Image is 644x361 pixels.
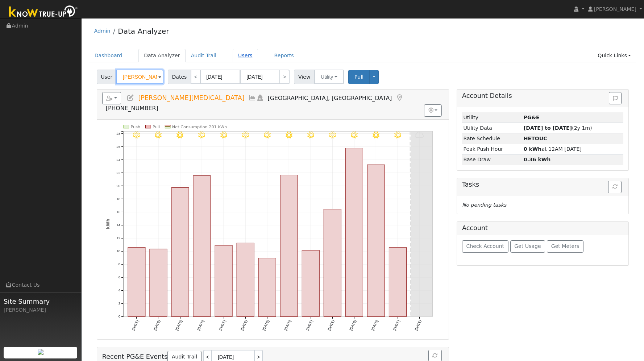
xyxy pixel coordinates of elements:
text: [DATE] [283,319,292,331]
strong: ID: 17247705, authorized: 09/03/25 [524,115,540,120]
span: Dates [168,70,191,84]
strong: R [524,136,547,141]
i: 8/25 - Clear [220,132,227,138]
a: > [279,70,290,84]
text: [DATE] [218,319,227,331]
button: Pull [348,70,370,84]
text: [DATE] [153,319,161,331]
div: [PERSON_NAME] [4,306,78,314]
rect: onclick="" [237,243,254,317]
strong: 0.36 kWh [524,157,551,162]
text: [DATE] [327,319,335,331]
i: 8/24 - Clear [198,132,205,138]
span: Get Usage [514,243,541,249]
text: Net Consumption 201 kWh [172,125,227,129]
rect: onclick="" [193,176,211,317]
td: Rate Schedule [462,133,522,144]
text: 14 [116,223,120,227]
td: Base Draw [462,154,522,165]
i: 8/23 - Clear [176,132,183,138]
text: 26 [116,145,120,149]
span: Get Meters [551,243,579,249]
a: < [191,70,201,84]
a: Multi-Series Graph [248,94,256,101]
img: retrieve [38,349,43,355]
text: 24 [116,158,120,162]
i: 9/02 - Clear [394,132,401,138]
button: Get Usage [510,240,545,253]
text: 0 [118,315,120,319]
rect: onclick="" [171,188,189,317]
a: Edit User (36673) [126,94,134,101]
text: kWh [105,219,111,229]
button: Issue History [609,92,622,104]
a: Dashboard [89,49,128,62]
i: 8/27 - Clear [264,132,271,138]
span: [GEOGRAPHIC_DATA], [GEOGRAPHIC_DATA] [268,95,392,101]
text: [DATE] [262,319,270,331]
text: 10 [116,249,120,253]
button: Refresh [608,181,622,193]
i: 8/29 - Clear [307,132,314,138]
rect: onclick="" [150,249,167,316]
text: 8 [118,262,120,266]
button: Check Account [462,240,508,253]
span: User [97,70,117,84]
span: [PERSON_NAME] [594,6,636,12]
img: Know True-Up [5,4,82,20]
rect: onclick="" [215,245,232,317]
h5: Tasks [462,181,623,188]
text: [DATE] [196,319,205,331]
span: Pull [354,74,363,80]
input: Select a User [116,70,163,84]
text: [DATE] [349,319,357,331]
rect: onclick="" [302,250,319,317]
a: Reports [269,49,299,62]
i: 8/30 - Clear [329,132,336,138]
text: 2 [118,302,120,306]
text: [DATE] [240,319,248,331]
text: 22 [116,171,120,175]
text: 28 [116,132,120,136]
rect: onclick="" [346,148,363,316]
span: Check Account [466,243,504,249]
rect: onclick="" [389,248,407,317]
rect: onclick="" [324,209,341,317]
text: Push [130,125,140,129]
text: Pull [153,125,160,129]
span: (2y 1m) [524,125,592,131]
text: 6 [118,275,120,279]
a: Map [395,94,403,101]
h5: Account Details [462,92,623,100]
span: [PERSON_NAME][MEDICAL_DATA] [138,94,244,101]
i: 8/31 - Clear [351,132,358,138]
span: [PHONE_NUMBER] [106,105,158,112]
i: 8/28 - Clear [286,132,292,138]
text: 20 [116,184,120,188]
td: Utility [462,112,522,123]
strong: [DATE] to [DATE] [524,125,572,131]
td: Utility Data [462,123,522,133]
h5: Account [462,224,488,232]
a: Quick Links [592,49,636,62]
rect: onclick="" [280,175,298,317]
span: Site Summary [4,296,78,306]
text: [DATE] [392,319,401,331]
td: Peak Push Hour [462,144,522,154]
text: [DATE] [175,319,183,331]
a: Audit Trail [186,49,222,62]
a: Users [233,49,258,62]
text: 4 [118,289,120,292]
text: [DATE] [414,319,423,331]
a: Login As (last Never) [256,94,264,101]
i: 8/21 - Clear [133,132,140,138]
i: 8/22 - Clear [155,132,162,138]
text: 18 [116,197,120,201]
text: 12 [116,236,120,240]
i: 8/26 - Clear [242,132,249,138]
text: [DATE] [131,319,140,331]
td: at 12AM [DATE] [522,144,623,154]
text: 16 [116,210,120,214]
i: 9/01 - Clear [373,132,379,138]
rect: onclick="" [128,248,145,317]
